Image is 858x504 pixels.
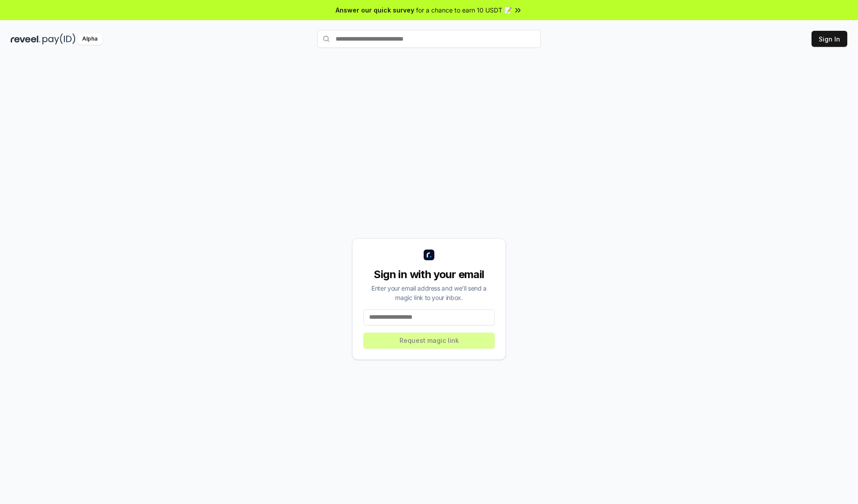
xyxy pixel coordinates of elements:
img: logo_small [424,250,434,260]
span: Answer our quick survey [336,5,414,15]
div: Alpha [77,33,102,45]
button: Sign In [812,31,847,47]
img: pay_id [42,33,76,45]
div: Sign in with your email [363,267,495,282]
span: for a chance to earn 10 USDT 📝 [416,5,512,15]
div: Enter your email address and we’ll send a magic link to your inbox. [363,283,495,302]
img: reveel_dark [11,33,41,45]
